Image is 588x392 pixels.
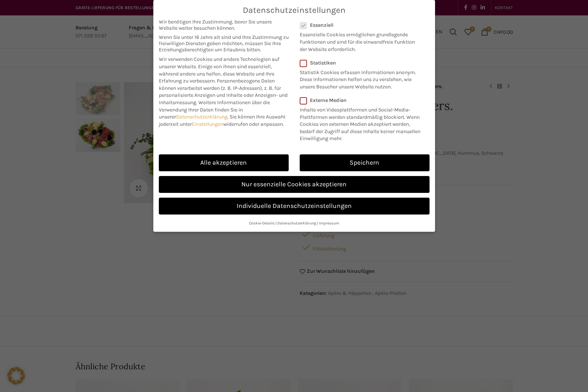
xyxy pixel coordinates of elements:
a: Individuelle Datenschutzeinstellungen [159,198,430,215]
a: Nur essenzielle Cookies akzeptieren [159,176,430,193]
label: Essenziell [300,22,420,28]
a: Speichern [300,154,430,171]
a: Datenschutzerklärung [277,221,316,226]
p: Essenzielle Cookies ermöglichen grundlegende Funktionen und sind für die einwandfreie Funktion de... [300,28,420,53]
span: Sie können Ihre Auswahl jederzeit unter widerrufen oder anpassen. [159,114,285,127]
span: Datenschutzeinstellungen [243,6,346,15]
span: Weitere Informationen über die Verwendung Ihrer Daten finden Sie in unserer . [159,99,270,120]
span: Wir verwenden Cookies und andere Technologien auf unserer Website. Einige von ihnen sind essenzie... [159,56,280,84]
a: Cookie-Details [249,221,275,226]
span: Wenn Sie unter 16 Jahre alt sind und Ihre Zustimmung zu freiwilligen Diensten geben möchten, müss... [159,34,289,53]
a: Alle akzeptieren [159,154,289,171]
a: Datenschutzerklärung [176,114,227,120]
a: Einstellungen [192,121,223,127]
p: Inhalte von Videoplattformen und Social-Media-Plattformen werden standardmäßig blockiert. Wenn Co... [300,103,425,142]
p: Statistik Cookies erfassen Informationen anonym. Diese Informationen helfen uns zu verstehen, wie... [300,66,420,91]
span: Wir benötigen Ihre Zustimmung, bevor Sie unsere Website weiter besuchen können. [159,19,289,31]
label: Externe Medien [300,97,425,103]
a: Impressum [319,221,339,226]
span: Personenbezogene Daten können verarbeitet werden (z. B. IP-Adressen), z. B. für personalisierte A... [159,78,288,106]
label: Statistiken [300,60,420,66]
